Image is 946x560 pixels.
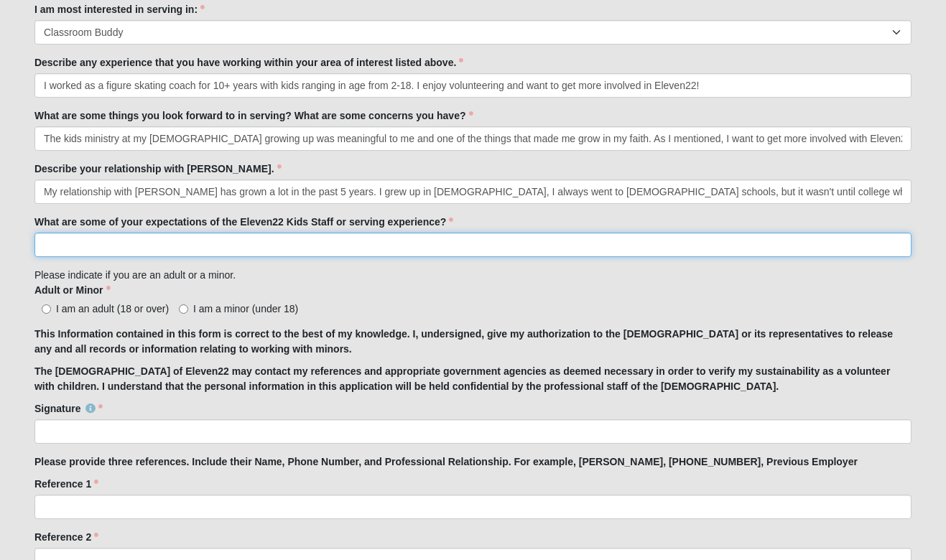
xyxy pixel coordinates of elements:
label: Reference 1 [34,477,98,491]
label: Signature [34,401,103,416]
label: I am most interested in serving in: [34,2,205,17]
strong: Please provide three references. Include their Name, Phone Number, and Professional Relationship.... [34,456,858,467]
label: Describe any experience that you have working within your area of interest listed above. [34,55,463,70]
label: What are some things you look forward to in serving? What are some concerns you have? [34,108,473,123]
label: Describe your relationship with [PERSON_NAME]. [34,162,282,176]
span: I am an adult (18 or over) [56,303,169,314]
input: I am an adult (18 or over) [42,304,51,314]
label: Reference 2 [34,530,98,544]
strong: The [DEMOGRAPHIC_DATA] of Eleven22 may contact my references and appropriate government agencies ... [34,365,890,392]
span: I am a minor (under 18) [193,303,298,314]
strong: This Information contained in this form is correct to the best of my knowledge. I, undersigned, g... [34,328,893,355]
label: What are some of your expectations of the Eleven22 Kids Staff or serving experience? [34,215,453,229]
label: Adult or Minor [34,283,111,297]
input: I am a minor (under 18) [179,304,188,314]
